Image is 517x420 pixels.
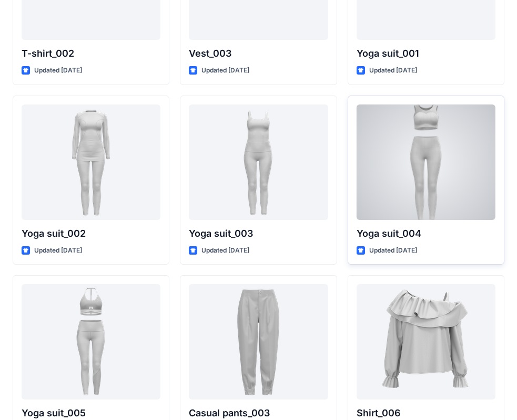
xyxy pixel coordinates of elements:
p: Yoga suit_003 [189,226,328,241]
p: Updated [DATE] [369,65,417,76]
a: Yoga suit_003 [189,104,328,220]
p: Updated [DATE] [201,245,249,256]
p: Updated [DATE] [34,245,82,256]
a: Shirt_006 [357,284,495,400]
a: Yoga suit_002 [22,104,160,220]
a: Yoga suit_005 [22,284,160,400]
p: Updated [DATE] [34,65,82,76]
p: Vest_003 [189,46,328,61]
p: Yoga suit_001 [357,46,495,61]
p: Updated [DATE] [201,65,249,76]
a: Yoga suit_004 [357,104,495,220]
p: Updated [DATE] [369,245,417,256]
p: Yoga suit_002 [22,226,160,241]
p: T-shirt_002 [22,46,160,61]
a: Casual pants_003 [189,284,328,400]
p: Yoga suit_004 [357,226,495,241]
